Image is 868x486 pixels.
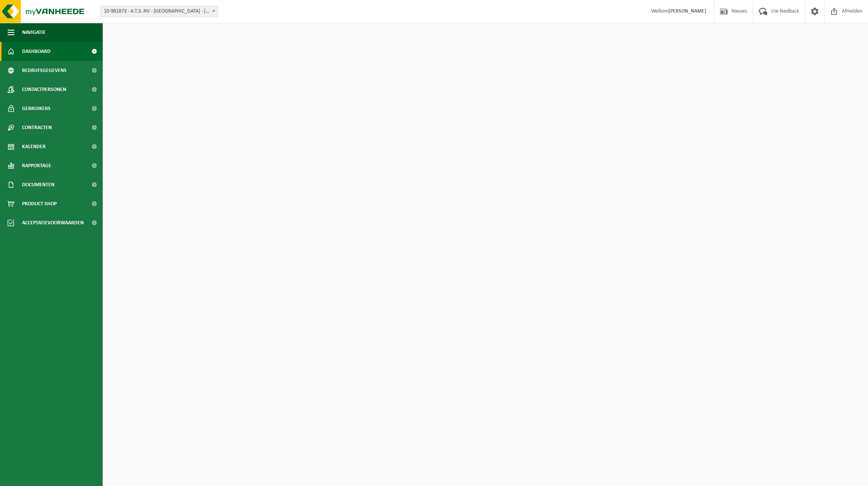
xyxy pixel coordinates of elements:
span: Kalender [22,137,46,156]
span: Bedrijfsgegevens [22,61,67,80]
span: Rapportage [22,156,51,175]
span: Navigatie [22,23,46,42]
span: 10-981873 - A.T.S. NV - LANGERBRUGGE - GENT [101,6,218,17]
span: Contracten [22,118,52,137]
span: Contactpersonen [22,80,66,99]
span: Dashboard [22,42,51,61]
span: 10-981873 - A.T.S. NV - LANGERBRUGGE - GENT [100,6,218,17]
span: Gebruikers [22,99,51,118]
strong: [PERSON_NAME] [668,8,706,14]
span: Product Shop [22,194,57,213]
span: Acceptatievoorwaarden [22,213,84,232]
span: Documenten [22,175,54,194]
